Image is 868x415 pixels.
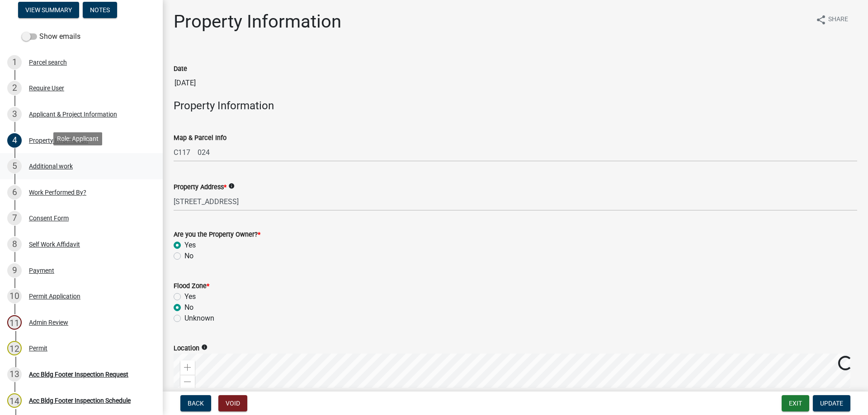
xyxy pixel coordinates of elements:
div: 7 [7,211,22,225]
div: 14 [7,393,22,408]
label: No [184,302,193,313]
div: Permit Application [29,293,80,299]
div: Parcel search [29,59,67,65]
span: Update [820,400,843,407]
button: Void [218,395,247,411]
button: shareShare [808,11,855,28]
button: Back [180,395,211,411]
button: Exit [782,395,809,411]
label: Date [174,66,187,72]
div: Zoom in [180,360,195,375]
label: Yes [184,240,196,251]
div: Consent Form [29,215,69,221]
div: Acc Bldg Footer Inspection Request [29,371,128,378]
div: Role: Applicant [53,107,102,120]
div: Property Information [29,137,88,144]
div: Additional work [29,163,73,169]
h4: Property Information [174,99,857,112]
div: 3 [7,107,22,121]
div: Require User [29,85,64,91]
div: 10 [7,289,22,303]
button: Notes [83,2,117,18]
i: info [228,183,235,189]
div: 13 [7,367,22,382]
label: Are you the Property Owner? [174,232,260,238]
div: 4 [7,133,22,148]
label: Location [174,345,199,352]
div: Self Work Affidavit [29,241,80,247]
div: Applicant & Project Information [29,111,117,117]
label: Property Address [174,184,226,191]
div: 12 [7,341,22,355]
div: 11 [7,315,22,330]
button: View Summary [18,2,79,18]
label: Show emails [22,31,80,42]
wm-modal-confirm: Notes [83,7,117,14]
div: Permit [29,345,47,351]
div: Role: Applicant [53,132,102,145]
div: 9 [7,263,22,278]
label: Map & Parcel Info [174,135,226,141]
div: 6 [7,185,22,200]
div: 1 [7,55,22,70]
div: Admin Review [29,319,68,326]
div: 5 [7,159,22,173]
label: Flood Zone [174,283,209,289]
div: 2 [7,81,22,95]
div: Acc Bldg Footer Inspection Schedule [29,397,131,404]
div: 8 [7,237,22,252]
span: Share [828,14,848,25]
i: info [201,344,208,350]
label: Yes [184,291,196,302]
label: No [184,251,193,261]
div: Zoom out [180,375,195,389]
div: Work Performed By? [29,189,86,196]
wm-modal-confirm: Summary [18,7,79,14]
i: share [816,14,826,25]
h1: Property Information [174,11,341,33]
span: Back [188,400,204,407]
div: Payment [29,267,54,274]
label: Unknown [184,313,214,324]
button: Update [813,395,850,411]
